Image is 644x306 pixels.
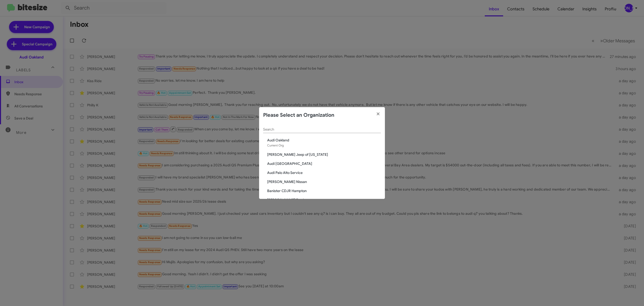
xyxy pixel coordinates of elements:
span: Audi [GEOGRAPHIC_DATA] [267,161,381,166]
h2: Please Select an Organization [263,111,334,119]
span: Audi Oakland [267,138,381,143]
span: [PERSON_NAME] Jeep of [US_STATE] [267,152,381,157]
span: Banister CDJR Hampton [267,188,381,193]
span: [PERSON_NAME] Ford [267,197,381,202]
span: [PERSON_NAME] Nissan [267,179,381,184]
span: Current Org [267,143,284,147]
span: Audi Palo Alto Service [267,170,381,175]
